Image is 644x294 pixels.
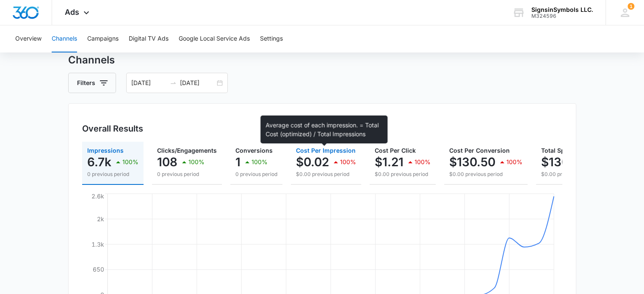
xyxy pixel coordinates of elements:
[627,3,634,10] span: 1
[541,147,576,154] span: Total Spend
[260,115,387,143] div: Average cost of each impression. = Total Cost (optimized) / Total Impressions
[97,215,104,223] tspan: 2k
[15,25,41,52] button: Overview
[627,3,634,10] div: notifications count
[179,25,250,52] button: Google Local Service Ads
[82,122,143,135] h3: Overall Results
[188,159,205,165] p: 100%
[91,192,104,199] tspan: 2.6k
[415,159,431,165] p: 100%
[122,159,138,165] p: 100%
[296,155,329,169] p: $0.02
[87,147,124,154] span: Impressions
[68,73,116,93] button: Filters
[252,159,268,165] p: 100%
[52,25,77,52] button: Channels
[541,170,614,178] p: $0.00 previous period
[65,8,79,16] span: Ads
[375,170,431,178] p: $0.00 previous period
[87,170,138,178] p: 0 previous period
[170,80,177,86] span: swap-right
[87,25,119,52] button: Campaigns
[531,6,593,13] div: account name
[375,155,404,169] p: $1.21
[91,240,104,247] tspan: 1.3k
[93,266,104,273] tspan: 650
[260,25,283,52] button: Settings
[375,147,416,154] span: Cost Per Click
[296,147,356,154] span: Cost Per Impression
[157,155,177,169] p: 108
[449,147,510,154] span: Cost Per Conversion
[131,78,166,88] input: Start date
[449,170,522,178] p: $0.00 previous period
[296,170,356,178] p: $0.00 previous period
[87,155,111,169] p: 6.7k
[235,170,277,178] p: 0 previous period
[449,155,495,169] p: $130.50
[68,52,576,68] h3: Channels
[340,159,356,165] p: 100%
[157,170,217,178] p: 0 previous period
[531,13,593,19] div: account id
[235,155,240,169] p: 1
[129,25,169,52] button: Digital TV Ads
[170,80,177,86] span: to
[235,147,273,154] span: Conversions
[541,155,587,169] p: $130.50
[157,147,217,154] span: Clicks/Engagements
[180,78,215,88] input: End date
[506,159,522,165] p: 100%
